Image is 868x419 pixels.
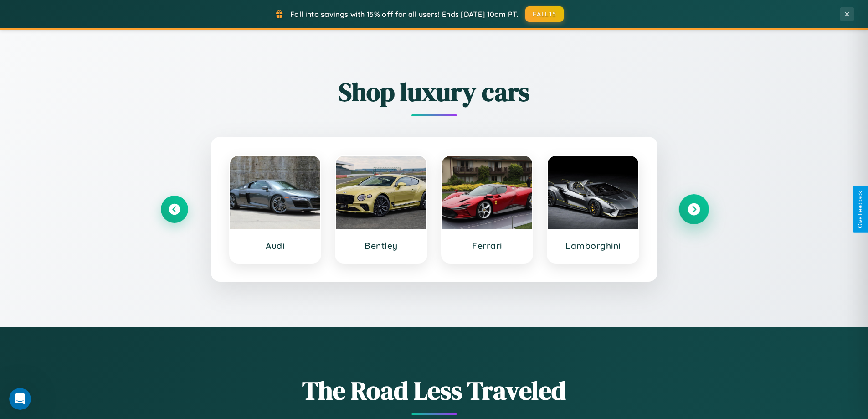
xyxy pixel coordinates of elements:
[525,6,564,22] button: FALL15
[557,240,629,251] h3: Lamborghini
[161,74,708,109] h2: Shop luxury cars
[239,240,312,251] h3: Audi
[9,388,31,410] iframe: Intercom live chat
[290,10,519,19] span: Fall into savings with 15% off for all users! Ends [DATE] 10am PT.
[451,240,524,251] h3: Ferrari
[161,373,708,408] h1: The Road Less Traveled
[345,240,417,251] h3: Bentley
[857,191,863,228] div: Give Feedback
